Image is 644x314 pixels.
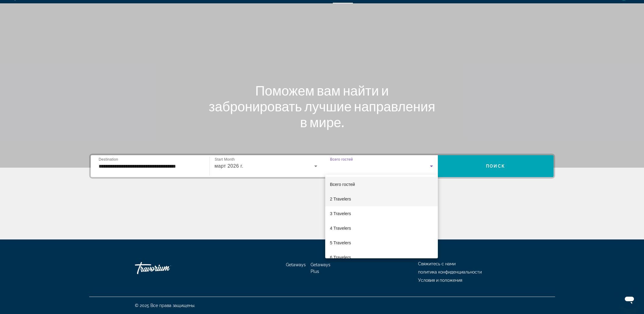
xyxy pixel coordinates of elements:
span: 6 Travelers [330,254,351,261]
span: Всего гостей [330,182,355,187]
span: 4 Travelers [330,225,351,232]
iframe: Кнопка запуска окна обмена сообщениями [620,290,639,309]
span: 5 Travelers [330,239,351,246]
span: 2 Travelers [330,195,351,203]
span: 3 Travelers [330,210,351,217]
